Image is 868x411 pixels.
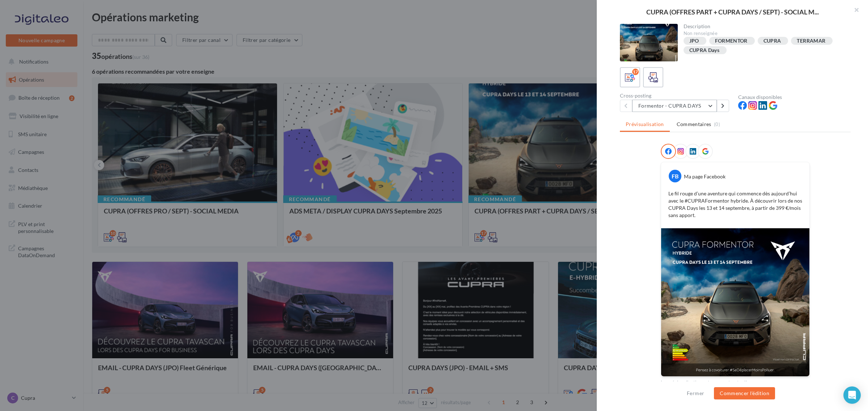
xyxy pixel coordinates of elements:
div: CUPRA [763,38,781,44]
div: Non renseignée [684,30,845,37]
button: Fermer [684,389,707,398]
span: Commentaires [677,121,711,128]
div: JPO [689,38,699,44]
div: Cross-posting [620,93,732,98]
div: FB [669,170,681,182]
div: Canaux disponibles [738,95,851,100]
div: Ma page Facebook [684,173,726,180]
div: FORMENTOR [715,38,748,44]
div: 17 [632,69,639,75]
div: TERRAMAR [797,38,825,44]
span: CUPRA (OFFRES PART + CUPRA DAYS / SEPT) - SOCIAL M... [646,9,819,15]
button: Formentor - CUPRA DAYS [632,100,717,112]
div: CUPRA Days [689,48,720,53]
div: La prévisualisation est non-contractuelle [661,377,810,386]
div: Open Intercom Messenger [843,386,861,404]
button: Commencer l'édition [714,387,775,399]
span: (0) [714,121,720,127]
div: Description [684,24,845,29]
p: Le fil rouge d’une aventure qui commence dès aujourd’hui avec le #CUPRAFormentor hybride. À décou... [668,190,802,219]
